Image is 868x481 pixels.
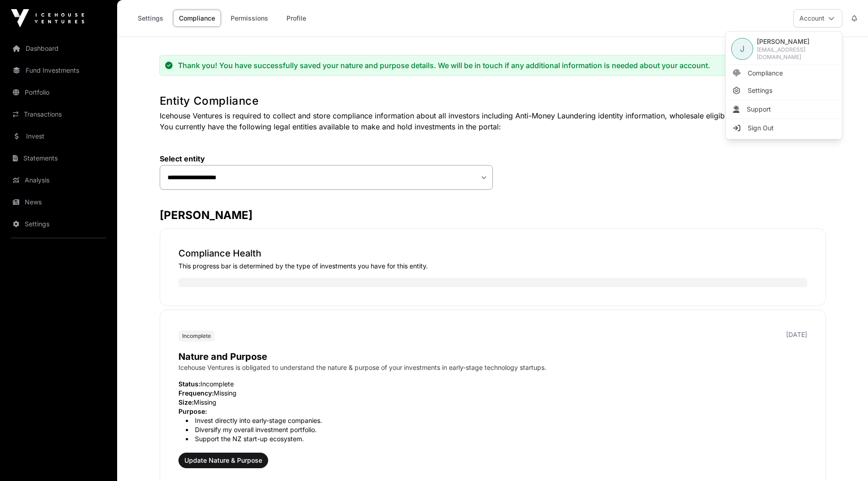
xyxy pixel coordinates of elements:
span: J [740,43,744,55]
label: Select entity [160,154,493,163]
a: Transactions [7,104,110,124]
a: Settings [132,10,169,27]
span: Sign Out [748,123,774,133]
span: Update Nature & Purpose [184,456,262,465]
li: Invest directly into early-stage companies. [186,416,807,425]
a: Compliance [173,10,221,27]
button: Update Nature & Purpose [178,453,268,468]
a: Dashboard [7,38,110,59]
span: [EMAIL_ADDRESS][DOMAIN_NAME] [757,46,836,61]
span: [PERSON_NAME] [757,37,836,46]
p: Missing [178,389,807,398]
p: Icehouse Ventures is required to collect and store compliance information about all investors inc... [160,110,826,132]
span: Status: [178,380,200,388]
span: Settings [748,86,772,95]
a: Analysis [7,170,110,190]
span: Incomplete [182,332,211,340]
p: Missing [178,398,807,407]
a: Portfolio [7,82,110,102]
p: Incomplete [178,379,807,389]
span: Support [747,105,771,114]
a: Invest [7,126,110,146]
li: Sign Out [728,120,840,136]
p: Purpose: [178,407,807,416]
img: Icehouse Ventures Logo [11,9,84,27]
p: Compliance Health [178,247,807,260]
p: This progress bar is determined by the type of investments you have for this entity. [178,262,807,271]
span: Frequency: [178,389,214,397]
a: Settings [728,82,840,99]
li: Support the NZ start-up ecosystem. [186,434,807,444]
li: Diversify my overall investment portfolio. [186,425,807,434]
p: Nature and Purpose [178,350,807,363]
iframe: Chat Widget [822,437,868,481]
a: Permissions [225,10,274,27]
span: Size: [178,398,194,406]
a: Compliance [728,65,840,81]
li: Support [728,101,840,118]
a: News [7,192,110,212]
button: Account [793,9,842,27]
p: Icehouse Ventures is obligated to understand the nature & purpose of your investments in early-st... [178,363,807,372]
h3: [PERSON_NAME] [160,208,826,223]
a: Fund Investments [7,60,110,80]
a: Profile [278,10,314,27]
a: Settings [7,214,110,234]
span: Compliance [748,69,783,78]
a: Statements [7,148,110,168]
h1: Entity Compliance [160,94,826,108]
div: Thank you! You have successfully saved your nature and purpose details. We will be in touch if an... [178,61,710,70]
p: [DATE] [786,330,807,339]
